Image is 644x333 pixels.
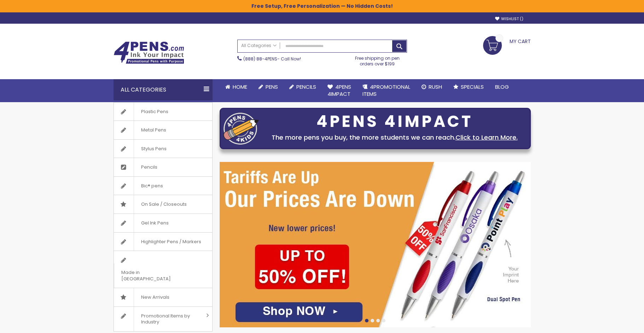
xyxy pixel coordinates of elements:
span: 4PROMOTIONAL ITEMS [362,83,410,98]
a: 4Pens4impact [322,79,357,102]
div: The more pens you buy, the more students we can reach. [262,133,527,142]
span: Rush [429,83,442,90]
span: Pencils [134,158,164,176]
a: All Categories [238,40,280,52]
div: 4PENS 4IMPACT [262,114,527,129]
span: Plastic Pens [134,103,175,121]
a: On Sale / Closeouts [114,195,212,214]
img: four_pen_logo.png [224,112,259,145]
a: Wishlist [495,16,523,22]
a: Rush [416,79,448,95]
span: Blog [495,83,509,90]
span: Pencils [296,83,316,90]
span: 4Pens 4impact [327,83,351,98]
a: Pens [253,79,284,95]
a: 4PROMOTIONALITEMS [357,79,416,102]
span: Specials [461,83,484,90]
span: Promotional Items by Industry [134,307,204,331]
a: Highlighter Pens / Markers [114,233,212,251]
span: On Sale / Closeouts [134,195,194,214]
span: Highlighter Pens / Markers [134,233,208,251]
img: 4Pens Custom Pens and Promotional Products [114,41,184,64]
span: Home [233,83,247,90]
img: /cheap-promotional-products.html [220,162,531,327]
a: (888) 88-4PENS [243,56,277,62]
a: Gel Ink Pens [114,214,212,232]
a: New Arrivals [114,288,212,306]
span: All Categories [241,43,277,48]
div: Free shipping on pen orders over $199 [348,53,407,67]
a: Made in [GEOGRAPHIC_DATA] [114,251,212,288]
span: - Call Now! [243,56,301,62]
div: All Categories [114,79,213,100]
a: Promotional Items by Industry [114,307,212,331]
span: Pens [266,83,278,90]
span: Gel Ink Pens [134,214,176,232]
span: New Arrivals [134,288,176,306]
a: Specials [448,79,489,95]
span: Metal Pens [134,121,173,139]
a: Pencils [284,79,322,95]
span: Stylus Pens [134,140,174,158]
span: Bic® pens [134,177,170,195]
a: Plastic Pens [114,103,212,121]
a: Bic® pens [114,177,212,195]
a: Blog [489,79,515,95]
a: Home [220,79,253,95]
a: Stylus Pens [114,140,212,158]
span: Made in [GEOGRAPHIC_DATA] [114,263,195,288]
a: Click to Learn More. [456,133,518,142]
a: Pencils [114,158,212,176]
a: Metal Pens [114,121,212,139]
